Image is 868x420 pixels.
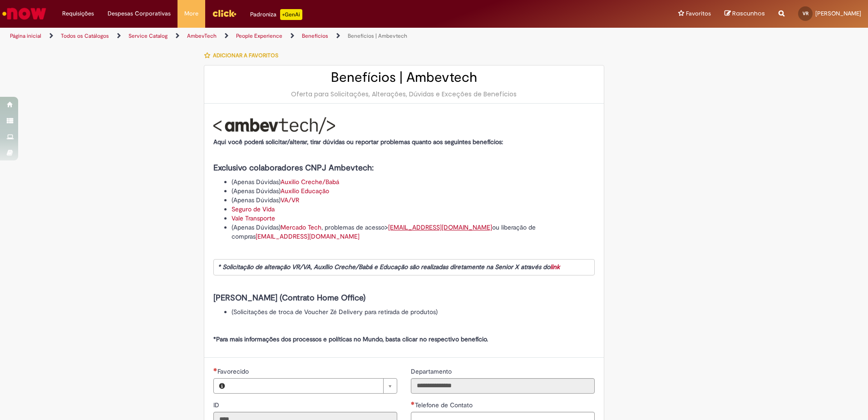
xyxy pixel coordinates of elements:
[128,32,168,40] a: Service Catalog
[348,32,407,40] a: Benefícios | Ambevtech
[550,263,560,271] a: link
[388,223,492,231] a: [EMAIL_ADDRESS][DOMAIN_NAME]
[281,196,299,204] a: VA/VR
[61,32,109,40] a: Todos os Catálogos
[217,367,251,375] span: Necessários - Favorecido
[232,186,595,195] li: (Apenas Dúvidas)
[213,401,221,409] span: Somente leitura - ID
[213,70,595,85] h2: Benefícios | Ambevtech
[236,32,282,40] a: People Experience
[62,9,94,18] span: Requisições
[213,163,374,173] strong: Exclusivo colaboradores CNPJ Ambevtech:
[732,9,765,18] span: Rascunhos
[213,138,503,146] strong: Aqui você poderá solicitar/alterar, tirar dúvidas ou reportar problemas quanto aos seguintes bene...
[218,263,560,271] em: * Solicitação de alteração VR/VA, Auxílio Creche/Babá e Educação são realizadas diretamente na Se...
[256,232,360,240] a: [EMAIL_ADDRESS][DOMAIN_NAME]
[214,379,230,393] button: Favorecido, Visualizar este registro
[187,32,217,40] a: AmbevTech
[1,5,48,23] img: ServiceNow
[232,307,595,316] li: (Solicitações de troca de Voucher Zé Delivery para retirada de produtos)
[725,10,765,18] a: Rascunhos
[232,214,275,222] a: Vale Transporte
[232,205,275,213] a: Seguro de Vida
[7,28,572,45] ul: Trilhas de página
[213,90,595,99] div: Oferta para Solicitações, Alterações, Dúvidas e Exceções de Benefícios
[213,368,217,371] span: Necessários
[212,6,237,20] img: click_logo_yellow_360x200.png
[815,10,861,17] span: [PERSON_NAME]
[232,195,595,205] li: (Apenas Dúvidas)
[184,9,198,18] span: More
[213,335,488,343] strong: *Para mais informações dos processos e políticas no Mundo, basta clicar no respectivo benefício.
[10,32,41,40] a: Página inicial
[230,379,397,393] a: Limpar campo Favorecido
[213,400,221,410] label: Somente leitura - ID
[232,177,595,186] li: (Apenas Dúvidas)
[250,9,302,20] div: Padroniza
[281,223,321,231] a: Mercado Tech
[411,367,454,376] label: Somente leitura - Departamento
[686,9,711,18] span: Favoritos
[415,401,474,409] span: Telefone de Contato
[281,187,329,195] a: Auxílio Educação
[803,10,809,16] span: VR
[213,52,278,59] span: Adicionar a Favoritos
[232,223,595,241] li: (Apenas Dúvidas) , problemas de acesso> ou liberação de compras
[302,32,328,40] a: Benefícios
[280,9,302,20] p: +GenAi
[213,293,365,303] strong: [PERSON_NAME] (Contrato Home Office)
[281,178,339,186] a: Auxilio Creche/Babá
[411,401,415,405] span: Necessários
[411,378,595,394] input: Departamento
[108,9,171,18] span: Despesas Corporativas
[204,46,283,65] button: Adicionar a Favoritos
